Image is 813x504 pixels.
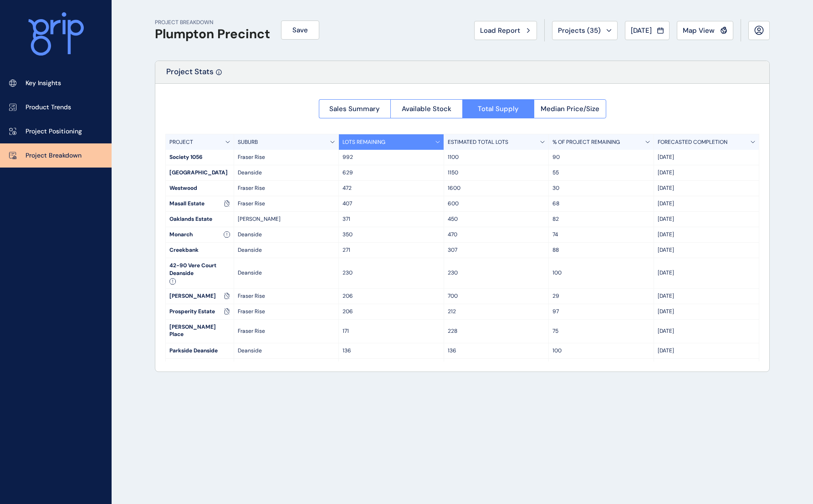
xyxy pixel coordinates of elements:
p: 136 [448,347,545,355]
p: LOTS REMAINING [343,138,385,146]
p: [DATE] [658,347,755,355]
span: Projects ( 35 ) [558,26,601,35]
p: [DATE] [658,184,755,192]
p: [DATE] [658,327,755,335]
p: Product Trends [26,103,71,112]
p: Fraser Rise [238,327,335,335]
p: 600 [448,200,545,208]
p: 74 [552,231,649,239]
p: SUBURB [238,138,258,146]
p: 1100 [448,153,545,161]
span: Total Supply [478,104,519,113]
p: 55 [552,169,649,177]
button: Total Supply [462,99,534,118]
p: 271 [343,246,440,254]
p: 700 [448,292,545,300]
p: 228 [448,327,545,335]
p: 992 [343,153,440,161]
p: [DATE] [658,153,755,161]
div: 42-90 Vere Court Deanside [166,258,234,288]
button: Load Report [474,21,537,40]
p: 136 [343,347,440,355]
div: Prosperity Estate [166,304,234,319]
p: 371 [343,215,440,223]
p: Key Insights [26,79,61,88]
p: PROJECT BREAKDOWN [155,19,270,26]
div: Monarch [166,227,234,242]
p: Deanside [238,246,335,254]
p: [PERSON_NAME] [238,215,335,223]
p: [DATE] [658,200,755,208]
button: Map View [677,21,733,40]
div: [GEOGRAPHIC_DATA] [166,165,234,180]
p: 212 [448,308,545,316]
span: Sales Summary [329,104,380,113]
button: [DATE] [625,21,670,40]
span: Load Report [480,26,520,35]
div: [PERSON_NAME] Place [166,320,234,343]
p: Deanside [238,231,335,239]
p: Project Stats [166,66,214,83]
p: PROJECT [169,138,193,146]
p: Fraser Rise [238,292,335,300]
p: [DATE] [658,246,755,254]
p: 88 [552,246,649,254]
p: Fraser Rise [238,200,335,208]
p: [DATE] [658,292,755,300]
div: Oaklands Estate [166,212,234,227]
span: Save [292,25,308,35]
div: [PERSON_NAME] [166,289,234,304]
p: 206 [343,292,440,300]
p: 100 [552,347,649,355]
p: Fraser Rise [238,153,335,161]
p: 230 [343,269,440,277]
p: Deanside [238,347,335,355]
div: Parkside Deanside [166,343,234,358]
p: 68 [552,200,649,208]
p: ESTIMATED TOTAL LOTS [448,138,508,146]
p: 100 [552,269,649,277]
p: FORECASTED COMPLETION [658,138,727,146]
p: [DATE] [658,269,755,277]
p: 450 [448,215,545,223]
p: 1150 [448,169,545,177]
span: Median Price/Size [541,104,599,113]
p: Deanside [238,269,335,277]
button: Median Price/Size [534,99,606,118]
p: [DATE] [658,308,755,316]
h1: Plumpton Precinct [155,26,270,42]
span: Available Stock [402,104,451,113]
p: Fraser Rise [238,184,335,192]
p: [DATE] [658,231,755,239]
p: 230 [448,269,545,277]
div: Westwood [166,181,234,196]
p: 206 [343,308,440,316]
p: [DATE] [658,215,755,223]
p: Project Breakdown [26,151,82,160]
button: Available Stock [390,99,462,118]
span: Map View [683,26,715,35]
div: Society 1056 [166,150,234,165]
p: Fraser Rise [238,308,335,316]
p: 90 [552,153,649,161]
div: Creekbank [166,243,234,258]
button: Save [281,20,319,40]
p: 82 [552,215,649,223]
p: Deanside [238,169,335,177]
p: Project Positioning [26,127,82,136]
div: Masall Estate [166,196,234,211]
p: 470 [448,231,545,239]
p: 350 [343,231,440,239]
button: Sales Summary [319,99,391,118]
p: 97 [552,308,649,316]
p: 30 [552,184,649,192]
p: 472 [343,184,440,192]
p: 29 [552,292,649,300]
p: 1600 [448,184,545,192]
p: 407 [343,200,440,208]
p: 75 [552,327,649,335]
p: 171 [343,327,440,335]
p: % OF PROJECT REMAINING [552,138,620,146]
span: [DATE] [631,26,652,35]
div: Samara Estate [166,359,234,374]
